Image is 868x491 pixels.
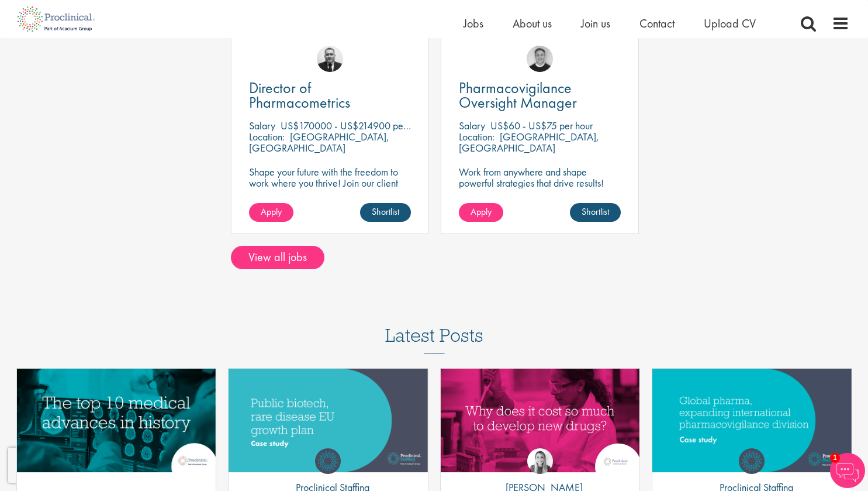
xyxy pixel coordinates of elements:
span: 1 [830,453,840,463]
a: Shortlist [360,203,411,222]
a: Shortlist [570,203,621,222]
span: Location: [459,130,494,143]
a: Jobs [464,16,483,31]
span: Location: [249,130,285,143]
span: Apply [471,205,492,218]
a: Link to a post [17,369,216,472]
p: Work from anywhere and shape powerful strategies that drive results! Enjoy the freedom of remote ... [459,166,621,211]
span: Pharmacovigilance Oversight Manager [459,78,577,112]
img: Hannah Burke [527,448,553,474]
img: Public biotech, rare disease EU growth plan thumbnail [229,369,428,472]
a: Pharmacovigilance Oversight Manager [459,81,621,110]
img: Cost of developing drugs [441,369,640,472]
p: US$170000 - US$214900 per annum [281,119,435,132]
a: Director of Pharmacometrics [249,81,411,110]
h3: Latest Posts [385,325,483,353]
a: Join us [581,16,610,31]
a: View all jobs [231,246,324,269]
img: Top 10 medical advances in history [17,369,216,472]
p: US$60 - US$75 per hour [490,119,593,132]
a: Link to a post [441,369,640,472]
img: Chatbot [830,453,865,488]
a: Link to a post [229,369,428,472]
a: About us [513,16,552,31]
p: [GEOGRAPHIC_DATA], [GEOGRAPHIC_DATA] [459,130,599,154]
span: Director of Pharmacometrics [249,78,350,112]
a: Apply [459,203,503,222]
img: Proclinical Staffing [315,448,341,474]
a: Apply [249,203,293,222]
span: Salary [249,119,275,132]
a: Contact [639,16,675,31]
a: Upload CV [704,16,756,31]
span: Salary [459,119,485,132]
img: Proclinical Staffing [739,448,765,474]
img: Bo Forsen [527,46,553,72]
p: [GEOGRAPHIC_DATA], [GEOGRAPHIC_DATA] [249,130,389,154]
p: Shape your future with the freedom to work where you thrive! Join our client with this Director p... [249,166,411,211]
a: Link to a post [652,369,852,472]
img: Jakub Hanas [317,46,343,72]
iframe: reCAPTCHA [8,448,158,483]
span: Apply [261,205,282,218]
